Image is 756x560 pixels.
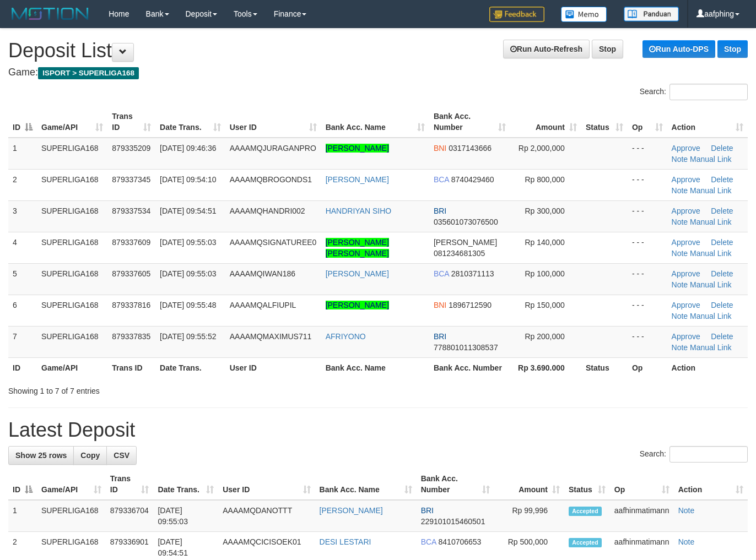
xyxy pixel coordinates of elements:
[15,451,67,460] span: Show 25 rows
[581,357,628,378] th: Status
[106,500,154,532] td: 879336704
[160,206,216,215] span: [DATE] 09:54:51
[690,218,732,226] a: Manual Link
[326,301,389,309] a: [PERSON_NAME]
[510,357,581,378] th: Rp 3.690.000
[153,500,218,532] td: [DATE] 09:55:03
[667,106,748,138] th: Action: activate to sort column ascending
[114,451,129,460] span: CSV
[8,419,748,441] h1: Latest Deposit
[690,186,732,195] a: Manual Link
[112,301,150,309] span: 879337816
[107,106,155,138] th: Trans ID: activate to sort column ascending
[690,249,732,258] a: Manual Link
[8,67,748,78] h4: Game:
[711,269,733,278] a: Delete
[672,249,688,258] a: Note
[434,343,498,352] span: Copy 778801011308537 to clipboard
[690,155,732,164] a: Manual Link
[672,343,688,352] a: Note
[569,538,602,547] span: Accepted
[672,206,700,215] a: Approve
[592,40,623,58] a: Stop
[449,144,492,153] span: Copy 0317143666 to clipboard
[417,469,495,500] th: Bank Acc. Number: activate to sort column ascending
[218,469,315,500] th: User ID: activate to sort column ascending
[628,106,667,138] th: Op: activate to sort column ascending
[37,295,107,326] td: SUPERLIGA168
[711,144,733,153] a: Delete
[678,537,695,546] a: Note
[315,469,417,500] th: Bank Acc. Name: activate to sort column ascending
[434,218,498,226] span: Copy 035601073076500 to clipboard
[320,506,383,515] a: [PERSON_NAME]
[230,144,316,153] span: AAAAMQJURAGANPRO
[8,469,37,500] th: ID: activate to sort column descending
[326,269,389,278] a: [PERSON_NAME]
[667,357,748,378] th: Action
[610,469,674,500] th: Op: activate to sort column ascending
[160,301,216,309] span: [DATE] 09:55:48
[230,238,317,247] span: AAAAMQSIGNATUREE0
[8,326,37,357] td: 7
[37,138,107,170] td: SUPERLIGA168
[429,357,510,378] th: Bank Acc. Number
[106,446,137,465] a: CSV
[434,269,449,278] span: BCA
[155,106,225,138] th: Date Trans.: activate to sort column ascending
[640,84,748,100] label: Search:
[628,326,667,357] td: - - -
[8,6,92,22] img: MOTION_logo.png
[8,138,37,170] td: 1
[112,144,150,153] span: 879335209
[37,469,106,500] th: Game/API: activate to sort column ascending
[434,144,446,153] span: BNI
[8,169,37,200] td: 2
[160,175,216,184] span: [DATE] 09:54:10
[564,469,610,500] th: Status: activate to sort column ascending
[624,7,679,21] img: panduan.png
[494,469,564,500] th: Amount: activate to sort column ascending
[610,500,674,532] td: aafhinmatimann
[525,238,564,247] span: Rp 140,000
[326,144,389,153] a: [PERSON_NAME]
[230,175,312,184] span: AAAAMQBROGONDS1
[711,332,733,341] a: Delete
[37,106,107,138] th: Game/API: activate to sort column ascending
[434,249,485,258] span: Copy 081234681305 to clipboard
[434,301,446,309] span: BNI
[112,238,150,247] span: 879337609
[628,263,667,295] td: - - -
[581,106,628,138] th: Status: activate to sort column ascending
[503,40,590,58] a: Run Auto-Refresh
[80,451,100,460] span: Copy
[8,232,37,263] td: 4
[321,357,429,378] th: Bank Acc. Name
[672,312,688,320] a: Note
[37,263,107,295] td: SUPERLIGA168
[672,175,700,184] a: Approve
[112,175,150,184] span: 879337345
[628,200,667,232] td: - - -
[525,206,564,215] span: Rp 300,000
[640,446,748,463] label: Search:
[38,67,139,79] span: ISPORT > SUPERLIGA168
[8,381,307,396] div: Showing 1 to 7 of 7 entries
[711,238,733,247] a: Delete
[37,500,106,532] td: SUPERLIGA168
[421,537,436,546] span: BCA
[37,169,107,200] td: SUPERLIGA168
[628,169,667,200] td: - - -
[160,332,216,341] span: [DATE] 09:55:52
[421,506,434,515] span: BRI
[160,238,216,247] span: [DATE] 09:55:03
[8,40,748,62] h1: Deposit List
[690,312,732,320] a: Manual Link
[672,301,700,309] a: Approve
[230,206,305,215] span: AAAAMQHANDRI002
[672,280,688,289] a: Note
[525,269,564,278] span: Rp 100,000
[711,206,733,215] a: Delete
[37,200,107,232] td: SUPERLIGA168
[106,469,154,500] th: Trans ID: activate to sort column ascending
